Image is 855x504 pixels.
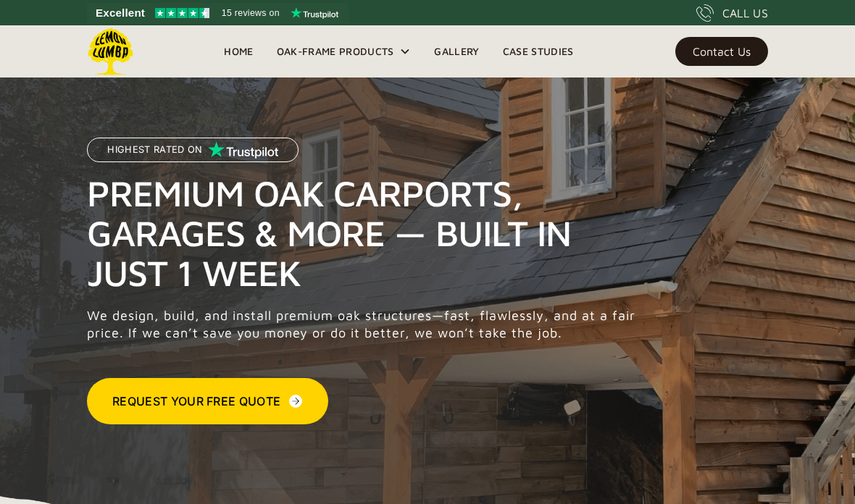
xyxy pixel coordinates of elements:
[87,307,643,342] p: We design, build, and install premium oak structures—fast, flawlessly, and at a fair price. If we...
[696,4,768,22] a: CALL US
[491,41,585,62] a: Case Studies
[107,145,202,155] p: Highest Rated on
[96,4,145,22] span: Excellent
[87,173,643,293] h1: Premium Oak Carports, Garages & More — Built in Just 1 Week
[422,41,491,62] a: Gallery
[693,46,751,56] div: Contact Us
[155,8,209,18] img: Trustpilot 4.5 stars
[265,25,423,77] div: Oak-Frame Products
[675,37,768,66] a: Contact Us
[112,392,280,410] div: Request Your Free Quote
[722,4,768,22] div: CALL US
[291,7,338,19] img: Trustpilot logo
[87,138,299,173] a: Highest Rated on
[222,4,280,22] span: 15 reviews on
[277,43,394,60] div: Oak-Frame Products
[87,3,349,23] a: See Lemon Lumba reviews on Trustpilot
[87,378,328,424] a: Request Your Free Quote
[212,41,264,62] a: Home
